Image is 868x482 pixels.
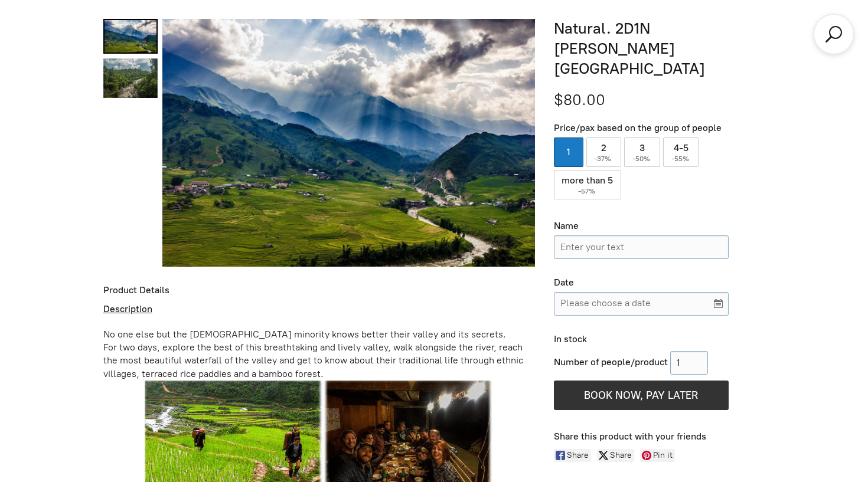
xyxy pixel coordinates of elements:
[554,333,587,345] span: In stock
[554,170,622,199] label: more than 5
[554,220,729,232] div: Name
[610,449,634,462] span: Share
[554,292,729,316] input: Please choose a date
[624,137,660,167] label: 3
[554,90,605,109] span: $80.00
[103,328,535,341] div: No one else but the [DEMOGRAPHIC_DATA] minority knows better their valley and its secrets.
[162,19,535,267] img: Natural. 2D1N Muong Hoa Valley
[103,303,152,314] u: Description
[103,341,535,381] div: For two days, explore the best of this breathtaking and lively valley, walk alongside the river, ...
[554,431,765,443] div: Share this product with your friends
[586,137,622,167] label: 2
[640,449,675,462] a: Pin it
[554,381,729,410] button: BOOK NOW, PAY LATER
[103,19,158,54] a: Natural. 2D1N Muong Hoa Valley 0
[103,58,158,98] a: Natural. 2D1N Muong Hoa Valley 1
[653,449,675,462] span: Pin it
[578,187,597,195] span: -57%
[554,122,729,135] div: Price/pax based on the group of people
[632,155,652,163] span: -50%
[554,356,668,368] span: Number of people/product
[663,137,699,167] label: 4-5
[597,449,634,462] a: Share
[554,19,765,78] h1: Natural. 2D1N [PERSON_NAME][GEOGRAPHIC_DATA]
[103,284,535,297] div: Product Details
[554,277,729,289] div: Date
[554,235,729,259] input: Name
[594,155,613,163] span: -37%
[670,351,708,375] input: 1
[671,155,691,163] span: -55%
[554,449,591,462] a: Share
[584,389,698,402] span: BOOK NOW, PAY LATER
[567,449,591,462] span: Share
[823,24,844,45] a: Search products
